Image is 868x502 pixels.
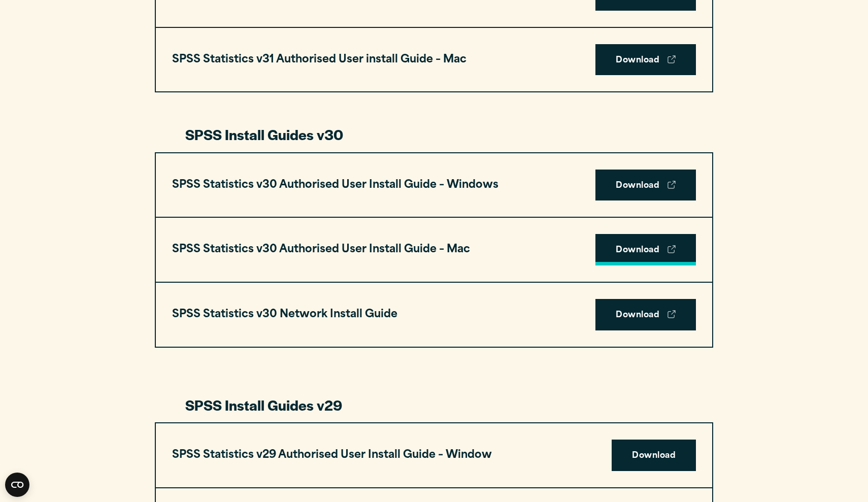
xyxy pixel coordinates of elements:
[595,299,696,330] a: Download
[185,395,683,415] h3: SPSS Install Guides v29
[172,176,498,195] h3: SPSS Statistics v30 Authorised User Install Guide – Windows
[172,446,492,465] h3: SPSS Statistics v29 Authorised User Install Guide – Window
[595,44,696,76] a: Download
[612,440,696,471] a: Download
[595,234,696,265] a: Download
[172,50,466,70] h3: SPSS Statistics v31 Authorised User install Guide – Mac
[185,125,683,144] h3: SPSS Install Guides v30
[5,473,29,497] button: Open CMP widget
[172,240,470,259] h3: SPSS Statistics v30 Authorised User Install Guide – Mac
[172,305,397,324] h3: SPSS Statistics v30 Network Install Guide
[595,170,696,201] a: Download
